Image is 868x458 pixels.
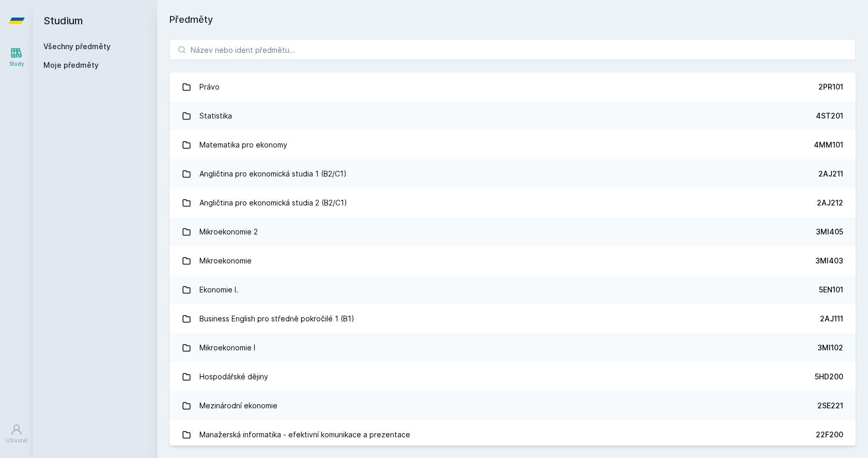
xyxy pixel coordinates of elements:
[169,188,856,217] a: Angličtina pro ekonomická studia 2 (B2/C1) 2AJ212
[199,106,232,126] div: Statistika
[818,82,843,92] div: 2PR101
[199,221,258,242] div: Mikroekonomie 2
[199,250,252,271] div: Mikroekonomie
[169,333,856,362] a: Mikroekonomie I 3MI102
[169,275,856,304] a: Ekonomie I. 5EN101
[169,159,856,188] a: Angličtina pro ekonomická studia 1 (B2/C1) 2AJ211
[169,391,856,420] a: Mezinárodní ekonomie 2SE221
[819,285,843,295] div: 5EN101
[199,337,255,358] div: Mikroekonomie I
[2,41,31,73] a: Study
[199,279,238,300] div: Ekonomie I.
[818,169,843,179] div: 2AJ211
[169,246,856,275] a: Mikroekonomie 3MI403
[169,217,856,246] a: Mikroekonomie 2 3MI405
[817,401,843,411] div: 2SE221
[815,372,843,382] div: 5HD200
[169,39,856,60] input: Název nebo ident předmětu…
[169,130,856,159] a: Matematika pro ekonomy 4MM101
[199,395,277,416] div: Mezinárodní ekonomie
[6,437,27,445] div: Uživatel
[199,366,268,387] div: Hospodářské dějiny
[199,164,347,184] div: Angličtina pro ekonomická studia 1 (B2/C1)
[169,420,856,449] a: Manažerská informatika - efektivní komunikace a prezentace 22F200
[169,362,856,391] a: Hospodářské dějiny 5HD200
[816,430,843,440] div: 22F200
[817,198,843,208] div: 2AJ212
[814,140,843,150] div: 4MM101
[169,72,856,101] a: Právo 2PR101
[815,256,843,266] div: 3MI403
[817,343,843,353] div: 3MI102
[820,314,843,324] div: 2AJ111
[169,304,856,333] a: Business English pro středně pokročilé 1 (B1) 2AJ111
[199,308,354,329] div: Business English pro středně pokročilé 1 (B1)
[199,193,347,213] div: Angličtina pro ekonomická studia 2 (B2/C1)
[816,111,843,121] div: 4ST201
[43,42,111,51] a: Všechny předměty
[199,135,287,155] div: Matematika pro ekonomy
[2,418,31,450] a: Uživatel
[199,424,410,445] div: Manažerská informatika - efektivní komunikace a prezentace
[169,101,856,130] a: Statistika 4ST201
[43,60,99,70] span: Moje předměty
[169,12,856,27] h1: Předměty
[199,77,220,97] div: Právo
[816,227,843,237] div: 3MI405
[9,60,24,68] div: Study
